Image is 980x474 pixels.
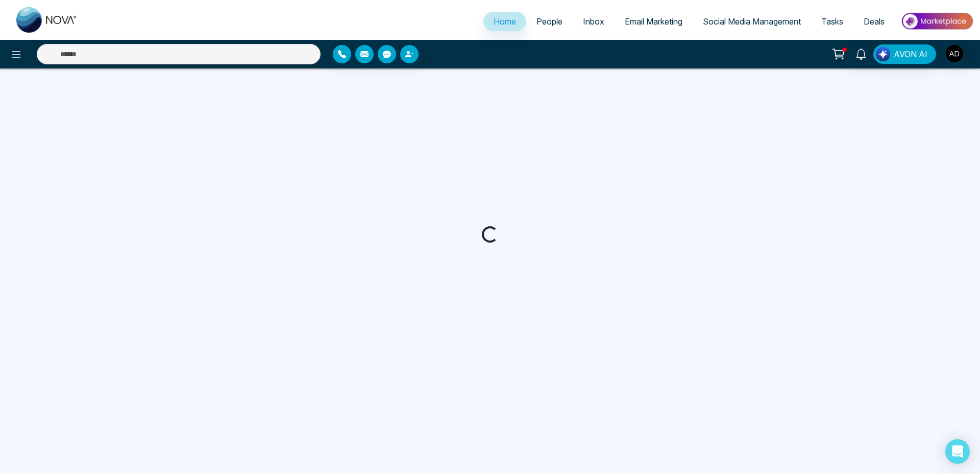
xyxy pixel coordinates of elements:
[864,16,885,27] span: Deals
[573,12,615,31] a: Inbox
[853,12,895,31] a: Deals
[483,12,526,31] a: Home
[526,12,573,31] a: People
[946,45,963,62] img: User Avatar
[615,12,693,31] a: Email Marketing
[693,12,811,31] a: Social Media Management
[536,16,562,27] span: People
[900,10,974,33] img: Market-place.gif
[876,47,890,61] img: Lead Flow
[873,44,936,64] button: AVON AI
[494,16,516,27] span: Home
[945,439,970,464] div: Open Intercom Messenger
[703,16,801,27] span: Social Media Management
[894,48,927,60] span: AVON AI
[811,12,853,31] a: Tasks
[625,16,682,27] span: Email Marketing
[583,16,604,27] span: Inbox
[16,7,78,33] img: Nova CRM Logo
[821,16,843,27] span: Tasks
